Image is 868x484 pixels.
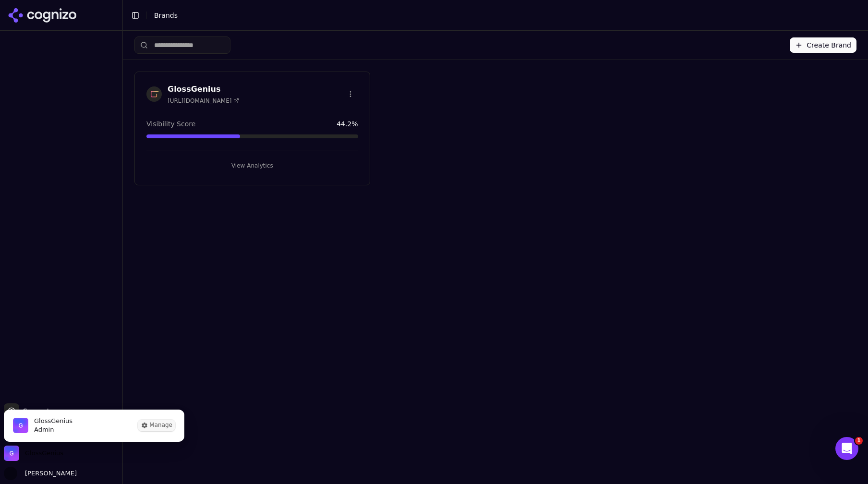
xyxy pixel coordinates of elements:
[4,410,184,442] div: GlossGenius is active
[154,12,178,19] span: Brands
[855,437,863,445] span: 1
[25,449,63,458] span: GlossGenius
[337,119,358,129] span: 44.2 %
[4,446,19,461] img: GlossGenius
[146,119,195,129] span: Visibility Score
[13,418,28,433] img: GlossGenius
[835,437,858,460] iframe: Intercom live chat
[790,37,856,53] button: Create Brand
[154,11,841,20] nav: breadcrumb
[138,420,175,431] button: Manage
[168,84,239,95] h3: GlossGenius
[34,425,72,434] span: Admin
[34,417,72,425] span: GlossGenius
[4,446,63,461] button: Close organization switcher
[4,467,77,480] button: Open user button
[146,86,162,102] img: GlossGenius
[19,406,49,416] span: Support
[168,97,239,105] span: [URL][DOMAIN_NAME]
[21,469,77,478] span: [PERSON_NAME]
[4,467,17,480] img: Lauren Guberman
[146,158,358,173] button: View Analytics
